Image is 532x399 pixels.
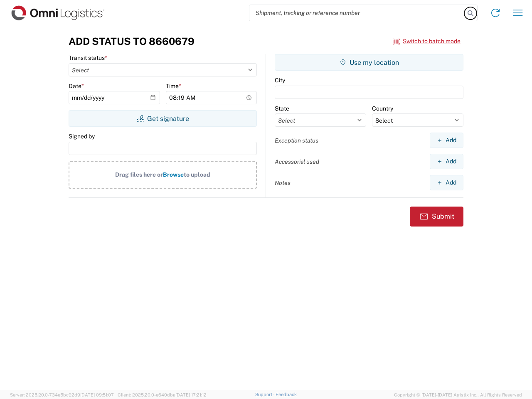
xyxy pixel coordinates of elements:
[430,133,463,148] button: Add
[430,175,463,190] button: Add
[163,171,184,178] span: Browse
[275,179,291,187] label: Notes
[118,392,207,397] span: Client: 2025.20.0-e640dba
[394,391,522,399] span: Copyright © [DATE]-[DATE] Agistix Inc., All Rights Reserved
[430,154,463,169] button: Add
[175,392,207,397] span: [DATE] 17:21:12
[10,392,114,397] span: Server: 2025.20.0-734e5bc92d9
[249,5,465,21] input: Shipment, tracking or reference number
[69,35,195,47] h3: Add Status to 8660679
[69,133,95,140] label: Signed by
[115,171,163,178] span: Drag files here or
[166,82,181,90] label: Time
[69,82,84,90] label: Date
[275,105,289,112] label: State
[69,54,107,62] label: Transit status
[276,392,297,397] a: Feedback
[410,207,463,227] button: Submit
[184,171,210,178] span: to upload
[372,105,393,112] label: Country
[393,34,461,48] button: Switch to batch mode
[80,392,114,397] span: [DATE] 09:51:07
[275,54,463,71] button: Use my location
[275,158,319,165] label: Accessorial used
[69,110,257,127] button: Get signature
[255,392,276,397] a: Support
[275,76,285,84] label: City
[275,137,318,144] label: Exception status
